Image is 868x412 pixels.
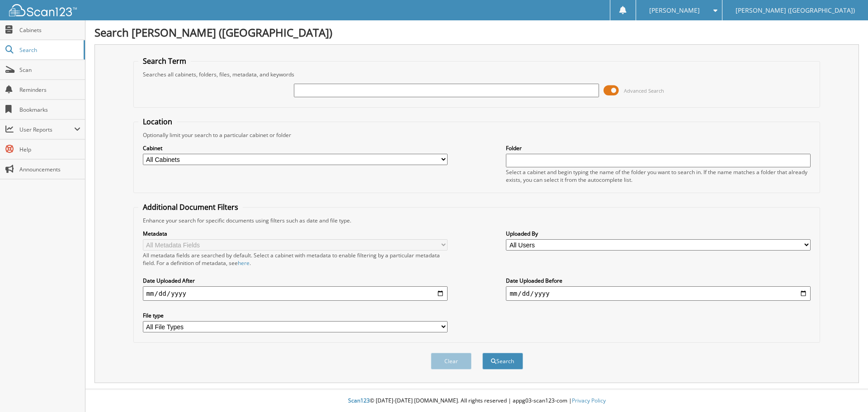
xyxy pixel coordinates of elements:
span: Advanced Search [624,87,664,94]
div: All metadata fields are searched by default. Select a cabinet with metadata to enable filtering b... [143,251,448,267]
div: © [DATE]-[DATE] [DOMAIN_NAME]. All rights reserved | appg03-scan123-com | [85,390,868,412]
span: Scan123 [348,397,370,404]
a: Privacy Policy [572,397,606,404]
span: Search [19,46,79,54]
span: Help [19,146,80,153]
label: Folder [506,144,811,152]
label: Date Uploaded Before [506,277,811,284]
span: Bookmarks [19,106,80,114]
button: Search [482,353,523,369]
span: User Reports [19,126,74,133]
label: Uploaded By [506,230,811,237]
span: [PERSON_NAME] [649,8,700,13]
label: Date Uploaded After [143,277,448,284]
label: File type [143,312,448,319]
span: Cabinets [19,26,80,34]
legend: Additional Document Filters [138,202,243,212]
div: Searches all cabinets, folders, files, metadata, and keywords [138,71,816,78]
span: Announcements [19,166,80,173]
input: end [506,286,811,301]
legend: Location [138,117,177,127]
button: Clear [431,353,472,369]
h1: Search [PERSON_NAME] ([GEOGRAPHIC_DATA]) [94,25,859,40]
span: Scan [19,66,80,74]
label: Metadata [143,230,448,237]
a: here [238,259,250,267]
div: Select a cabinet and begin typing the name of the folder you want to search in. If the name match... [506,168,811,184]
div: Optionally limit your search to a particular cabinet or folder [138,131,816,139]
div: Enhance your search for specific documents using filters such as date and file type. [138,217,816,224]
legend: Search Term [138,56,191,66]
span: [PERSON_NAME] ([GEOGRAPHIC_DATA]) [736,8,855,13]
img: scan123-logo-white.svg [9,4,77,16]
label: Cabinet [143,144,448,152]
input: start [143,286,448,301]
span: Reminders [19,86,80,94]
